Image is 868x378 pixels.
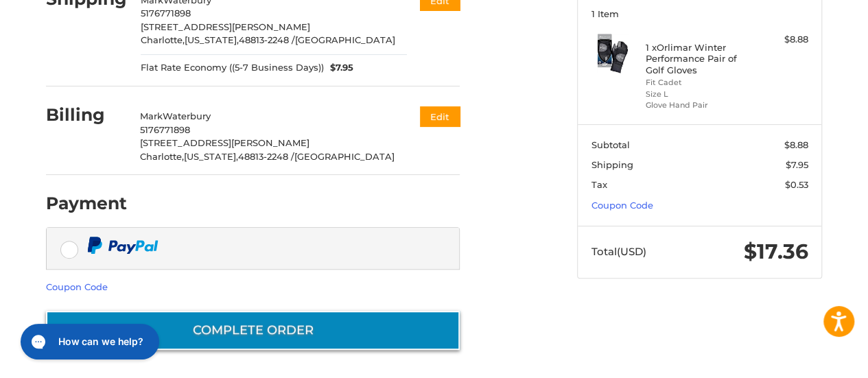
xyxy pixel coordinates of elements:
[646,88,751,100] li: Size L
[646,77,751,88] li: Fit Cadet
[46,193,127,214] h2: Payment
[591,139,630,150] span: Subtotal
[591,179,607,190] span: Tax
[87,237,159,254] img: PayPal icon
[184,151,238,162] span: [US_STATE],
[591,245,646,258] span: Total (USD)
[744,239,808,264] span: $17.36
[591,8,808,19] h3: 1 Item
[46,311,460,350] button: Complete order
[185,34,239,45] span: [US_STATE],
[591,159,633,170] span: Shipping
[591,200,653,211] a: Coupon Code
[784,139,808,150] span: $8.88
[140,124,190,135] span: 5176771898
[238,151,294,162] span: 48813-2248 /
[294,151,395,162] span: [GEOGRAPHIC_DATA]
[786,159,808,170] span: $7.95
[141,21,310,32] span: [STREET_ADDRESS][PERSON_NAME]
[140,151,184,162] span: Charlotte,
[46,281,108,292] a: Coupon Code
[420,106,460,126] button: Edit
[754,33,808,47] div: $8.88
[14,319,163,364] iframe: Gorgias live chat messenger
[141,61,324,75] span: Flat Rate Economy ((5-7 Business Days))
[295,34,395,45] span: [GEOGRAPHIC_DATA]
[141,34,185,45] span: Charlotte,
[239,34,295,45] span: 48813-2248 /
[646,42,751,75] h4: 1 x Orlimar Winter Performance Pair of Golf Gloves
[140,137,309,148] span: [STREET_ADDRESS][PERSON_NAME]
[141,8,191,19] span: 5176771898
[46,104,126,126] h2: Billing
[324,61,354,75] span: $7.95
[785,179,808,190] span: $0.53
[163,110,211,121] span: Waterbury
[140,110,163,121] span: Mark
[646,99,751,111] li: Glove Hand Pair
